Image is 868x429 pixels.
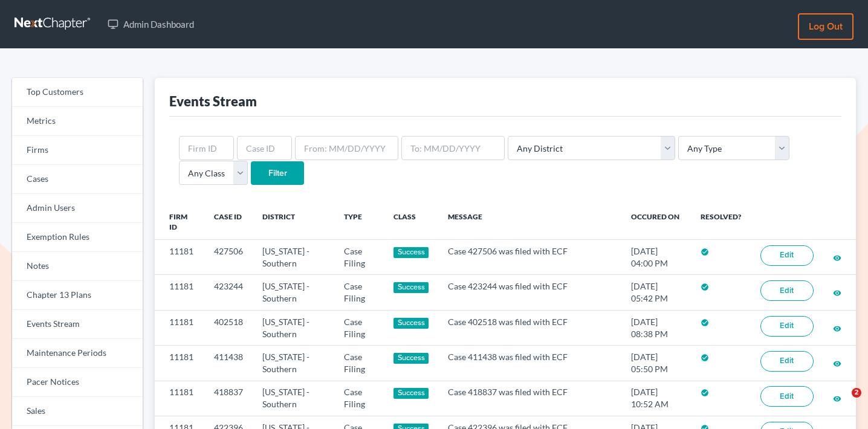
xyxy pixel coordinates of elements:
input: Firm ID [179,136,234,160]
a: Pacer Notices [12,368,143,397]
th: Resolved? [691,205,751,240]
a: Metrics [12,107,143,136]
input: From: MM/DD/YYYY [295,136,398,160]
td: 11181 [155,240,204,275]
div: Success [394,388,429,399]
i: check_circle [701,248,709,256]
i: visibility [833,324,841,333]
td: Case Filing [334,381,384,416]
td: [US_STATE] - Southern [253,310,334,345]
td: Case 402518 was filed with ECF [438,310,621,345]
td: Case 427506 was filed with ECF [438,240,621,275]
td: Case Filing [334,346,384,381]
td: [US_STATE] - Southern [253,240,334,275]
div: Success [394,353,429,364]
td: 418837 [204,381,253,416]
td: 11181 [155,381,204,416]
a: Events Stream [12,310,143,339]
th: District [253,205,334,240]
div: Success [394,282,429,293]
td: Case 423244 was filed with ECF [438,275,621,310]
a: Log out [798,13,853,40]
iframe: Intercom live chat [827,388,856,417]
span: 2 [852,388,861,398]
td: [DATE] 05:50 PM [621,346,691,381]
a: Exemption Rules [12,223,143,252]
th: Case ID [204,205,253,240]
a: visibility [833,358,841,368]
th: Type [334,205,384,240]
a: Admin Users [12,194,143,223]
a: Chapter 13 Plans [12,281,143,310]
th: Firm ID [155,205,204,240]
div: Events Stream [169,92,257,110]
th: Message [438,205,621,240]
td: 423244 [204,275,253,310]
th: Class [384,205,438,240]
td: 402518 [204,310,253,345]
th: Occured On [621,205,691,240]
i: check_circle [701,353,709,362]
td: 11181 [155,275,204,310]
i: visibility [833,360,841,368]
td: [DATE] 05:42 PM [621,275,691,310]
td: Case Filing [334,310,384,345]
a: Edit [760,280,814,301]
a: visibility [833,287,841,297]
td: [US_STATE] - Southern [253,346,334,381]
a: Top Customers [12,78,143,107]
td: 411438 [204,346,253,381]
i: check_circle [701,283,709,291]
i: visibility [833,289,841,297]
div: Success [394,318,429,329]
td: Case Filing [334,240,384,275]
td: 11181 [155,310,204,345]
td: Case Filing [334,275,384,310]
td: [DATE] 08:38 PM [621,310,691,345]
i: visibility [833,254,841,262]
td: 427506 [204,240,253,275]
i: check_circle [701,318,709,327]
a: Notes [12,252,143,281]
td: Case 411438 was filed with ECF [438,346,621,381]
a: Maintenance Periods [12,339,143,368]
a: Firms [12,136,143,165]
i: check_circle [701,389,709,397]
td: [DATE] 04:00 PM [621,240,691,275]
input: Filter [251,161,304,185]
td: Case 418837 was filed with ECF [438,381,621,416]
a: Edit [760,351,814,372]
input: To: MM/DD/YYYY [401,136,505,160]
a: visibility [833,252,841,262]
a: Admin Dashboard [102,13,200,35]
td: [US_STATE] - Southern [253,275,334,310]
td: [US_STATE] - Southern [253,381,334,416]
a: Cases [12,165,143,194]
td: [DATE] 10:52 AM [621,381,691,416]
a: Edit [760,245,814,266]
a: Edit [760,316,814,337]
a: visibility [833,323,841,333]
input: Case ID [237,136,292,160]
a: Edit [760,386,814,407]
td: 11181 [155,346,204,381]
a: Sales [12,397,143,426]
div: Success [394,247,429,258]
